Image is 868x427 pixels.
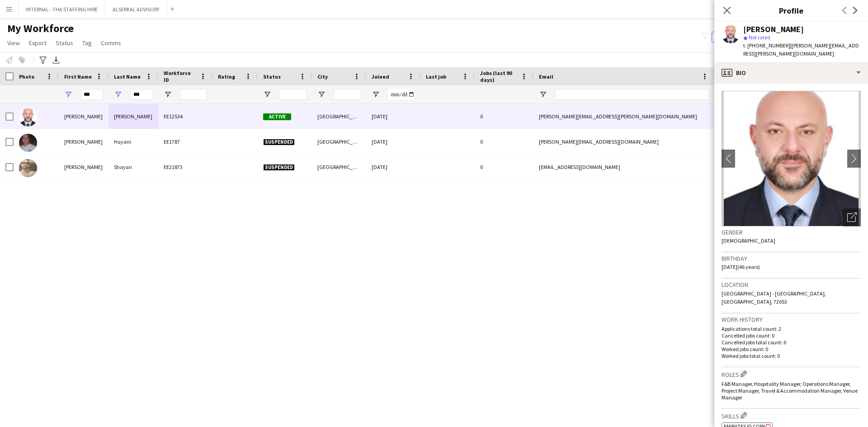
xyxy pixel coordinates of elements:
div: [PERSON_NAME] [59,155,108,179]
app-action-btn: Export XLSX [51,55,61,66]
button: Everyone5,954 [712,32,757,42]
button: Open Filter Menu [64,90,72,99]
input: First Name Filter Input [80,89,103,100]
div: [PERSON_NAME] [743,25,804,33]
div: [EMAIL_ADDRESS][DOMAIN_NAME] [533,155,714,179]
h3: Profile [714,5,868,16]
button: Open Filter Menu [164,90,172,99]
span: Photo [19,73,34,80]
img: Mohamed Hayani [19,134,37,152]
p: Cancelled jobs total count: 0 [722,339,861,346]
span: Email [539,73,553,80]
span: First Name [64,73,92,80]
input: Joined Filter Input [388,89,415,100]
button: Open Filter Menu [539,90,547,99]
span: Tag [82,39,92,47]
p: Worked jobs total count: 0 [722,352,861,359]
span: My Workforce [7,22,74,35]
button: Open Filter Menu [317,90,325,99]
span: Suspended [263,139,295,145]
span: Status [56,39,73,47]
h3: Roles [722,369,861,379]
span: [DEMOGRAPHIC_DATA] [722,237,775,244]
button: Open Filter Menu [372,90,380,99]
span: Last Name [114,73,141,80]
span: Comms [101,39,121,47]
div: [DATE] [366,129,420,154]
span: Suspended [263,164,295,171]
span: Status [263,73,281,80]
div: 0 [475,104,533,129]
div: [DATE] [366,104,420,129]
span: Last job [426,73,446,80]
input: Workforce ID Filter Input [180,89,207,100]
img: Mohammad Shayan [19,159,37,177]
h3: Skills [722,411,861,420]
input: Status Filter Input [279,89,307,100]
input: Email Filter Input [555,89,709,100]
div: Open photos pop-in [843,208,861,226]
div: [PERSON_NAME] [59,104,108,129]
div: Shayan [108,155,158,179]
h3: Work history [722,315,861,324]
div: EE21873 [158,155,212,179]
span: | [PERSON_NAME][EMAIL_ADDRESS][PERSON_NAME][DOMAIN_NAME] [743,42,859,57]
a: Tag [79,37,95,49]
span: Active [263,113,291,120]
span: View [7,39,20,47]
div: 0 [475,129,533,154]
span: Jobs (last 90 days) [480,70,517,83]
p: Worked jobs count: 0 [722,346,861,352]
div: [GEOGRAPHIC_DATA] [312,155,366,179]
div: [GEOGRAPHIC_DATA] [312,129,366,154]
div: Hayani [108,129,158,154]
a: Comms [97,37,125,49]
div: [PERSON_NAME] [59,129,108,154]
a: Export [25,37,50,49]
button: ALSERKAL ADVISORY [105,0,167,18]
span: F&B Manager, Hospitality Manager, Operations Manager, Project Manager, Travel & Accommodation Man... [722,380,858,401]
button: Open Filter Menu [114,90,122,99]
h3: Gender [722,228,861,236]
button: Open Filter Menu [263,90,271,99]
span: Not rated [749,34,770,41]
span: City [317,73,328,80]
input: Last Name Filter Input [130,89,153,100]
button: INTERNAL - THA STAFFING HIRE [19,0,105,18]
h3: Location [722,281,861,289]
div: [GEOGRAPHIC_DATA] [312,104,366,129]
span: [DATE] (46 years) [722,263,760,270]
app-action-btn: Advanced filters [38,55,48,66]
img: Crew avatar or photo [722,91,861,226]
input: City Filter Input [334,89,361,100]
div: EE1787 [158,129,212,154]
div: [PERSON_NAME][EMAIL_ADDRESS][PERSON_NAME][DOMAIN_NAME] [533,104,714,129]
img: Mohamad Abdul Hay [19,108,37,127]
span: [GEOGRAPHIC_DATA] - [GEOGRAPHIC_DATA], [GEOGRAPHIC_DATA], 72053 [722,290,826,305]
span: Export [29,39,47,47]
h3: Birthday [722,254,861,263]
p: Applications total count: 2 [722,325,861,332]
div: 0 [475,155,533,179]
div: [DATE] [366,155,420,179]
div: [PERSON_NAME][EMAIL_ADDRESS][DOMAIN_NAME] [533,129,714,154]
div: EE12534 [158,104,212,129]
p: Cancelled jobs count: 0 [722,332,861,339]
a: View [4,37,24,49]
span: Workforce ID [164,70,196,83]
span: Rating [218,73,235,80]
div: [PERSON_NAME] [108,104,158,129]
span: t. [PHONE_NUMBER] [743,42,790,49]
div: Bio [714,62,868,84]
span: Joined [372,73,389,80]
a: Status [52,37,77,49]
